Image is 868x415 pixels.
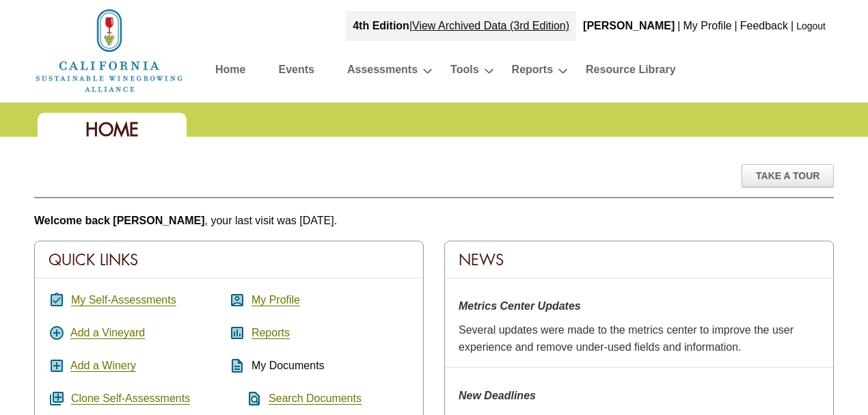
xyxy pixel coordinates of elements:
[346,11,576,41] div: |
[459,300,581,312] strong: Metrics Center Updates
[34,44,185,55] a: Home
[676,11,681,41] div: |
[796,21,826,31] a: Logout
[583,20,675,31] b: [PERSON_NAME]
[70,360,136,372] a: Add a Winery
[85,118,139,142] span: Home
[229,292,245,308] i: account_box
[34,7,185,94] img: logo_cswa2x.png
[512,60,553,84] a: Reports
[252,360,325,371] span: My Documents
[412,20,569,31] a: View Archived Data (3rd Edition)
[34,212,834,230] p: , your last visit was [DATE].
[789,11,795,41] div: |
[742,164,834,187] div: Take A Tour
[269,392,362,405] a: Search Documents
[229,325,245,341] i: assessment
[70,327,145,339] a: Add a Vineyard
[683,20,731,31] a: My Profile
[49,325,65,341] i: add_circle
[71,294,176,306] a: My Self-Assessments
[229,358,245,374] i: description
[347,60,418,84] a: Assessments
[733,11,739,41] div: |
[450,60,478,84] a: Tools
[35,241,423,278] div: Quick Links
[229,390,262,407] i: find_in_page
[459,324,794,353] span: Several updates were made to the metrics center to improve the user experience and remove under-u...
[278,60,314,84] a: Events
[49,292,65,308] i: assignment_turned_in
[586,60,676,84] a: Resource Library
[252,327,290,339] a: Reports
[445,241,833,278] div: News
[252,294,300,306] a: My Profile
[740,20,788,31] a: Feedback
[34,215,205,226] b: Welcome back [PERSON_NAME]
[49,390,65,407] i: queue
[459,390,536,401] strong: New Deadlines
[353,20,409,31] strong: 4th Edition
[71,392,190,405] a: Clone Self-Assessments
[49,358,65,374] i: add_box
[215,60,245,84] a: Home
